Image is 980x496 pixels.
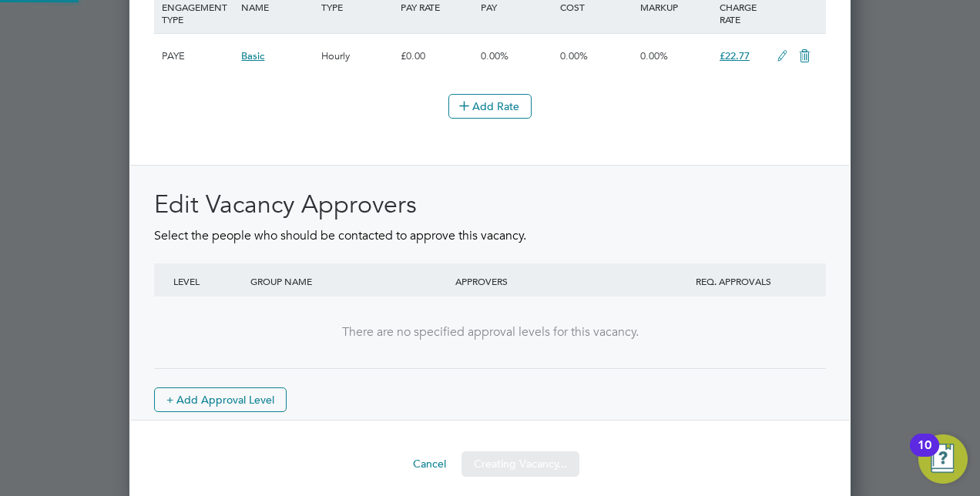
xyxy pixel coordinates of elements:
[158,34,237,79] div: PAYE
[169,263,247,299] div: LEVEL
[154,228,526,243] span: Select the people who should be contacted to approve this vacancy.
[918,445,931,465] div: 10
[154,189,826,221] h2: Edit Vacancy Approvers
[451,263,656,299] div: APPROVERS
[154,387,287,412] button: + Add Approval Level
[720,49,750,62] span: £22.77
[247,263,451,299] div: GROUP NAME
[560,49,588,62] span: 0.00%
[656,263,811,299] div: REQ. APPROVALS
[918,434,968,484] button: Open Resource Center, 10 new notifications
[401,451,458,476] button: Cancel
[481,49,508,62] span: 0.00%
[169,324,811,340] div: There are no specified approval levels for this vacancy.
[640,49,668,62] span: 0.00%
[397,34,476,79] div: £0.00
[241,49,264,62] span: Basic
[461,451,579,476] button: Creating Vacancy...
[317,34,397,79] div: Hourly
[448,94,532,119] button: Add Rate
